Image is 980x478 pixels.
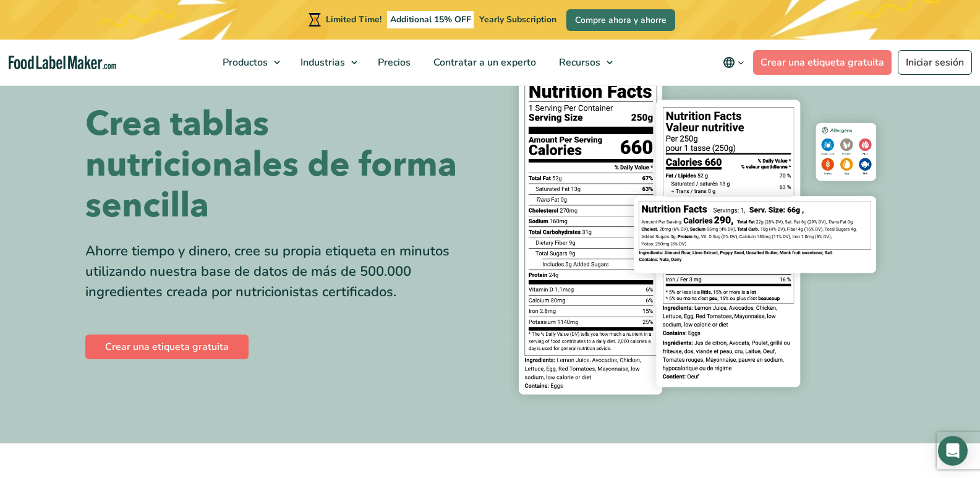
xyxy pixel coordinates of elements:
[367,40,419,85] a: Precios
[938,436,968,466] div: Open Intercom Messenger
[479,14,556,25] span: Yearly Subscription
[297,56,346,69] span: Industrias
[548,40,619,85] a: Recursos
[566,9,675,31] a: Compre ahora y ahorre
[326,14,381,25] span: Limited Time!
[289,40,364,85] a: Industrias
[85,335,249,359] a: Crear una etiqueta gratuita
[85,241,481,302] div: Ahorre tiempo y dinero, cree su propia etiqueta en minutos utilizando nuestra base de datos de má...
[898,50,972,75] a: Iniciar sesión
[387,11,474,28] span: Additional 15% OFF
[219,56,269,69] span: Productos
[211,40,286,85] a: Productos
[555,56,602,69] span: Recursos
[85,104,481,226] h1: Crea tablas nutricionales de forma sencilla
[374,56,412,69] span: Precios
[422,40,545,85] a: Contratar a un experto
[430,56,537,69] span: Contratar a un experto
[753,50,892,75] a: Crear una etiqueta gratuita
